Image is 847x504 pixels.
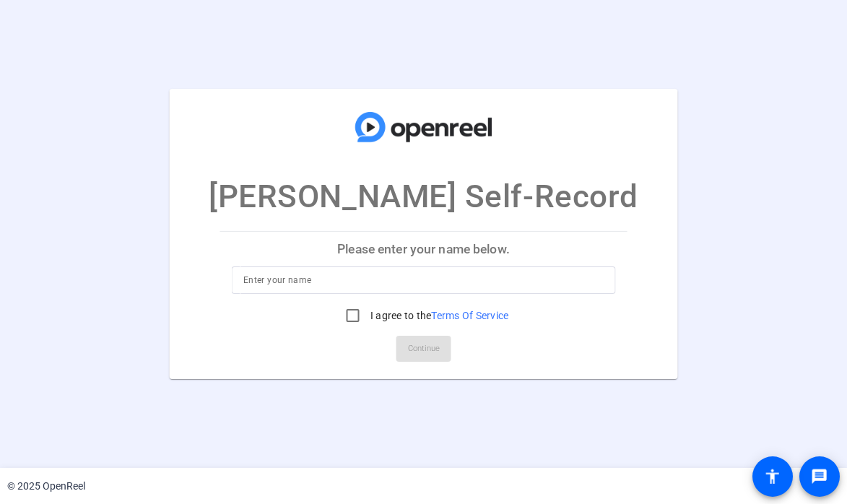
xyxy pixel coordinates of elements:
mat-icon: message [811,468,828,485]
p: Please enter your name below. [220,232,627,266]
div: © 2025 OpenReel [7,479,85,494]
label: I agree to the [368,308,509,323]
mat-icon: accessibility [764,468,781,485]
input: Enter your name [243,271,604,289]
p: [PERSON_NAME] Self-Record [209,173,638,220]
a: Terms Of Service [431,310,508,321]
img: company-logo [352,103,496,151]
